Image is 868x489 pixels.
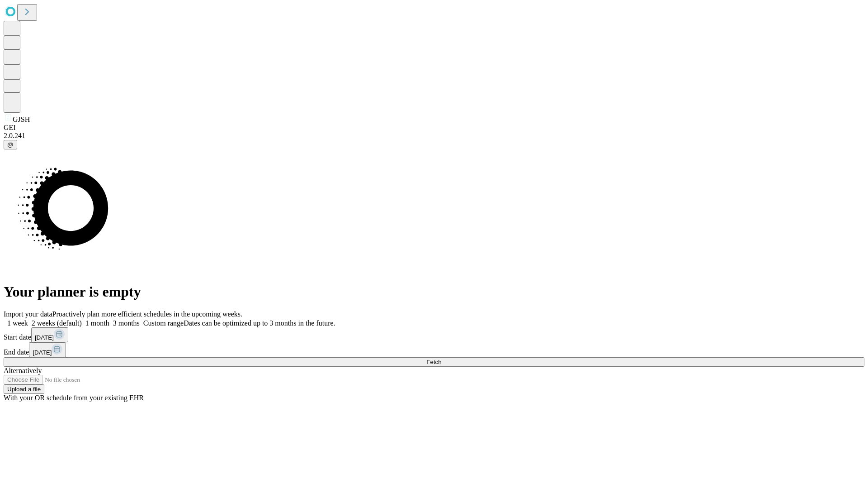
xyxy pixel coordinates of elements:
button: [DATE] [31,327,68,342]
span: Dates can be optimized up to 3 months in the future. [184,319,335,327]
span: GJSH [13,115,30,123]
span: Import your data [4,310,52,318]
span: @ [7,141,14,148]
span: Proactively plan more efficient schedules in the upcoming weeks. [52,310,242,318]
span: Alternatively [4,367,42,374]
span: 3 months [113,319,140,327]
button: [DATE] [29,342,66,357]
span: [DATE] [33,349,52,356]
span: 2 weeks (default) [32,319,82,327]
span: [DATE] [35,334,54,341]
span: Fetch [426,359,441,365]
div: Start date [4,327,864,342]
span: 1 week [7,319,28,327]
button: Fetch [4,357,864,367]
span: Custom range [143,319,184,327]
span: 1 month [85,319,109,327]
span: With your OR schedule from your existing EHR [4,394,144,402]
div: GEI [4,124,864,132]
div: End date [4,342,864,357]
button: @ [4,140,17,149]
div: 2.0.241 [4,132,864,140]
button: Upload a file [4,384,44,394]
h1: Your planner is empty [4,283,864,300]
